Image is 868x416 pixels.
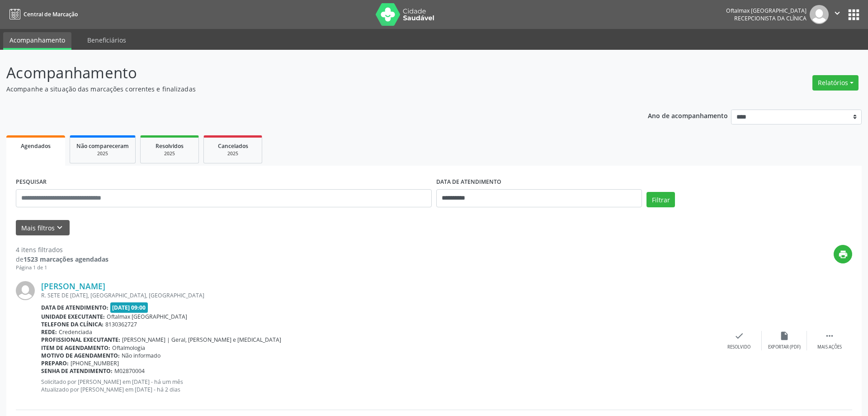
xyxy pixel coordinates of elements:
[122,352,160,359] span: Não informado
[41,313,105,320] b: Unidade executante:
[110,302,148,313] span: [DATE] 09:00
[24,255,108,263] strong: 1523 marcações agendadas
[147,150,192,157] div: 2025
[21,142,51,150] span: Agendados
[646,192,675,207] button: Filtrar
[112,344,145,352] span: Oftalmologia
[768,344,801,350] div: Exportar (PDF)
[76,150,129,157] div: 2025
[41,336,120,344] b: Profissional executante:
[210,150,255,157] div: 2025
[41,328,57,336] b: Rede:
[16,245,108,254] div: 4 itens filtrados
[812,75,859,91] button: Relatórios
[114,367,145,375] span: M02870004
[834,245,852,263] button: print
[734,14,807,22] span: Recepcionista da clínica
[156,142,184,150] span: Resolvidos
[16,264,108,272] div: Página 1 de 1
[41,320,104,328] b: Telefone da clínica:
[779,331,789,341] i: insert_drive_file
[107,313,187,320] span: Oftalmax [GEOGRAPHIC_DATA]
[41,304,108,311] b: Data de atendimento:
[16,281,35,300] img: img
[6,84,605,94] p: Acompanhe a situação das marcações correntes e finalizadas
[6,62,605,84] p: Acompanhamento
[648,110,728,121] p: Ano de acompanhamento
[24,10,78,18] span: Central de Marcação
[76,142,129,150] span: Não compareceram
[16,220,70,236] button: Mais filtroskeyboard_arrow_down
[817,344,842,350] div: Mais ações
[41,281,105,291] a: [PERSON_NAME]
[838,249,848,259] i: print
[41,292,717,299] div: R. SETE DE [DATE], [GEOGRAPHIC_DATA], [GEOGRAPHIC_DATA]
[3,32,71,50] a: Acompanhamento
[6,7,78,22] a: Central de Marcação
[726,7,807,14] div: Oftalmax [GEOGRAPHIC_DATA]
[825,331,835,341] i: 
[55,223,65,233] i: keyboard_arrow_down
[71,359,119,367] span: [PHONE_NUMBER]
[41,378,717,393] p: Solicitado por [PERSON_NAME] em [DATE] - há um mês Atualizado por [PERSON_NAME] em [DATE] - há 2 ...
[16,254,108,264] div: de
[16,175,47,189] label: PESQUISAR
[832,8,842,18] i: 
[41,359,69,367] b: Preparo:
[734,331,744,341] i: check
[41,367,113,375] b: Senha de atendimento:
[59,328,92,336] span: Credenciada
[105,320,137,328] span: 8130362727
[41,344,110,352] b: Item de agendamento:
[846,7,862,23] button: apps
[41,352,120,359] b: Motivo de agendamento:
[436,175,501,189] label: DATA DE ATENDIMENTO
[218,142,248,150] span: Cancelados
[727,344,750,350] div: Resolvido
[829,5,846,24] button: 
[122,336,281,344] span: [PERSON_NAME] | Geral, [PERSON_NAME] e [MEDICAL_DATA]
[81,32,132,48] a: Beneficiários
[810,5,829,24] img: img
